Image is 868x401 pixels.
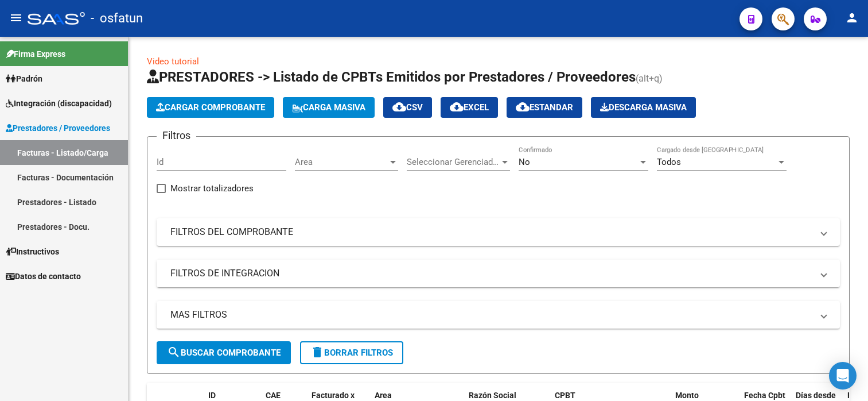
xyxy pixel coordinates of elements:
span: ID [208,391,216,400]
span: Seleccionar Gerenciador [407,157,500,167]
button: EXCEL [441,97,498,118]
mat-icon: cloud_download [392,100,406,114]
mat-expansion-panel-header: FILTROS DEL COMPROBANTE [157,218,840,246]
span: Firma Express [6,48,65,60]
mat-icon: cloud_download [450,100,464,114]
mat-expansion-panel-header: MAS FILTROS [157,301,840,329]
div: Open Intercom Messenger [829,362,857,390]
span: Mostrar totalizadores [170,182,254,195]
button: Borrar Filtros [300,341,403,364]
span: Datos de contacto [6,270,81,283]
mat-panel-title: FILTROS DE INTEGRACION [170,267,812,280]
span: Estandar [516,102,573,113]
mat-icon: delete [310,345,324,359]
mat-panel-title: MAS FILTROS [170,309,812,321]
h3: Filtros [157,128,196,144]
mat-icon: menu [9,11,23,25]
span: Descarga Masiva [600,102,687,113]
button: CSV [383,97,432,118]
span: CPBT [555,391,575,400]
button: Estandar [507,97,582,118]
mat-icon: cloud_download [516,100,530,114]
span: Razón Social [469,391,516,400]
button: Buscar Comprobante [157,341,291,364]
span: Monto [675,391,699,400]
span: No [519,157,530,167]
span: Cargar Comprobante [156,102,265,113]
mat-icon: search [167,345,181,359]
span: PRESTADORES -> Listado de CPBTs Emitidos por Prestadores / Proveedores [147,69,636,85]
button: Descarga Masiva [591,97,696,118]
button: Cargar Comprobante [147,97,274,118]
span: - osfatun [91,6,143,31]
button: Carga Masiva [283,97,375,118]
span: Carga Masiva [292,102,365,113]
span: EXCEL [450,102,489,113]
span: Prestadores / Proveedores [6,122,110,134]
mat-icon: person [845,11,859,25]
span: Padrón [6,72,42,85]
a: Video tutorial [147,56,199,67]
app-download-masive: Descarga masiva de comprobantes (adjuntos) [591,97,696,118]
span: Integración (discapacidad) [6,97,112,110]
span: Buscar Comprobante [167,348,281,358]
span: Area [375,391,392,400]
span: (alt+q) [636,73,663,84]
mat-panel-title: FILTROS DEL COMPROBANTE [170,226,812,238]
span: Instructivos [6,245,59,258]
span: CSV [392,102,423,113]
span: CAE [266,391,281,400]
span: Fecha Cpbt [744,391,785,400]
mat-expansion-panel-header: FILTROS DE INTEGRACION [157,260,840,287]
span: Area [295,157,388,167]
span: Borrar Filtros [310,348,393,358]
span: Todos [657,157,681,167]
